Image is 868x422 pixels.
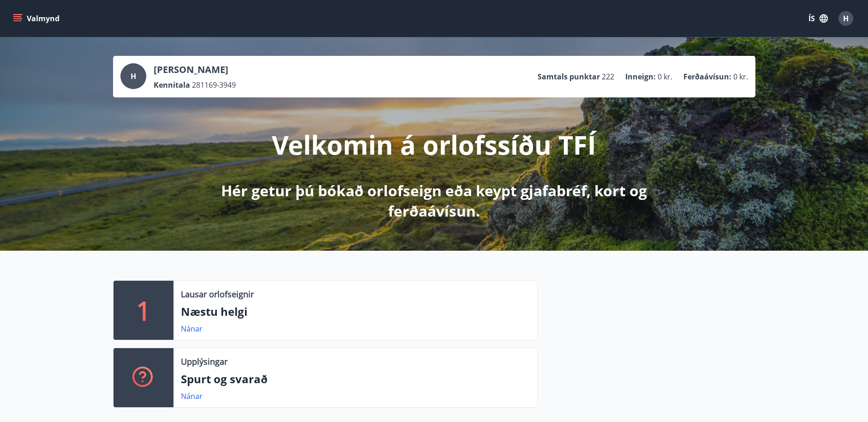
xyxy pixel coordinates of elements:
span: H [843,13,849,24]
button: H [835,7,857,30]
p: Ferðaávísun : [683,72,731,82]
a: Nánar [181,391,203,401]
p: Lausar orlofseignir [181,288,254,300]
p: Samtals punktar [538,72,600,82]
span: 281169-3949 [192,80,236,90]
span: 0 kr. [733,72,748,82]
p: Velkomin á orlofssíðu TFÍ [272,127,596,162]
span: 222 [602,72,614,82]
button: menu [11,10,63,27]
p: Kennitala [154,80,190,90]
p: Næstu helgi [181,304,530,320]
span: H [131,71,136,81]
button: ÍS [803,10,833,27]
p: Upplýsingar [181,356,227,368]
p: Spurt og svarað [181,371,530,387]
p: Hér getur þú bókað orlofseign eða keypt gjafabréf, kort og ferðaávísun. [191,181,678,221]
span: 0 kr. [658,72,672,82]
a: Nánar [181,324,203,334]
p: [PERSON_NAME] [154,63,236,76]
p: 1 [136,293,151,328]
p: Inneign : [625,72,656,82]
